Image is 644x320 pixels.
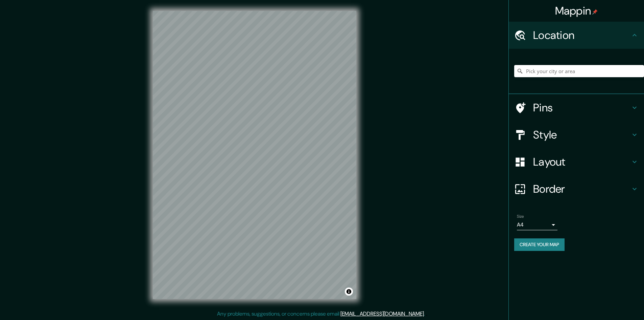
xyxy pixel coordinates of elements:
[340,310,424,317] a: [EMAIL_ADDRESS][DOMAIN_NAME]
[509,121,644,148] div: Style
[509,94,644,121] div: Pins
[509,22,644,49] div: Location
[584,294,637,313] iframe: Help widget launcher
[509,148,644,175] div: Layout
[509,175,644,202] div: Border
[517,214,524,219] label: Size
[533,101,630,114] h4: Pins
[426,310,427,318] div: .
[533,182,630,196] h4: Border
[425,310,426,318] div: .
[592,9,598,15] img: pin-icon.png
[517,219,557,230] div: A4
[514,238,565,251] button: Create your map
[217,310,425,318] p: Any problems, suggestions, or concerns please email .
[533,155,630,169] h4: Layout
[533,28,630,42] h4: Location
[533,128,630,142] h4: Style
[345,287,353,296] button: Toggle attribution
[153,11,356,299] canvas: Map
[514,65,644,77] input: Pick your city or area
[555,4,598,18] h4: Mappin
